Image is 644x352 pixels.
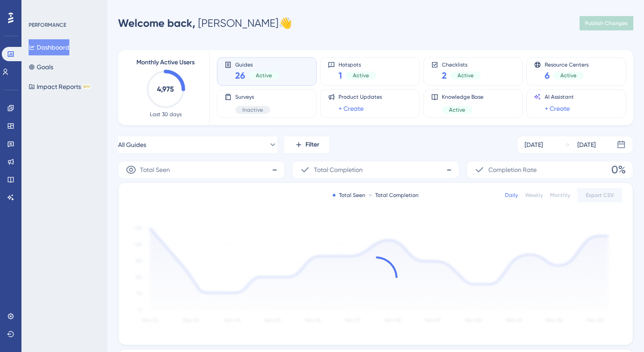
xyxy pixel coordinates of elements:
span: Completion Rate [488,164,537,175]
span: Active [449,106,465,113]
div: Monthly [550,192,570,199]
span: Monthly Active Users [136,57,195,68]
span: Filter [305,139,319,150]
a: + Create [339,103,364,114]
span: Last 30 days [150,111,182,118]
span: Export CSV [586,192,614,199]
span: Welcome back, [118,17,195,29]
span: Knowledge Base [442,93,483,101]
button: Impact ReportsBETA [29,79,91,95]
span: Active [256,72,272,79]
span: Active [458,72,474,79]
span: Guides [235,61,279,67]
span: Total Seen [140,164,170,175]
span: Active [353,72,369,79]
div: [DATE] [577,139,596,150]
span: 0% [611,163,626,177]
div: Total Seen [333,192,365,199]
button: All Guides [118,136,277,154]
button: Export CSV [577,188,622,202]
span: AI Assistant [545,93,574,101]
span: Product Updates [339,93,382,101]
button: Dashboard [29,39,69,55]
span: All Guides [118,139,146,150]
div: Weekly [525,192,543,199]
div: Total Completion [369,192,419,199]
span: 6 [545,69,550,82]
text: 4,975 [157,85,174,93]
div: BETA [83,84,91,89]
span: Active [560,72,576,79]
button: Goals [29,59,53,75]
span: 1 [339,69,342,82]
a: + Create [545,103,570,114]
span: Publish Changes [585,20,628,27]
span: Hotspots [339,61,376,67]
button: Publish Changes [580,16,633,30]
span: 2 [442,69,447,82]
span: - [446,163,452,177]
span: Resource Centers [545,61,589,67]
div: [DATE] [525,139,543,150]
span: Surveys [235,93,270,101]
span: Total Completion [314,164,363,175]
button: Filter [284,136,329,154]
span: - [272,163,277,177]
div: [PERSON_NAME] 👋 [118,16,292,30]
div: Daily [505,192,518,199]
div: PERFORMANCE [29,21,66,29]
span: 26 [235,69,245,82]
span: Checklists [442,61,481,67]
span: Inactive [242,106,263,113]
